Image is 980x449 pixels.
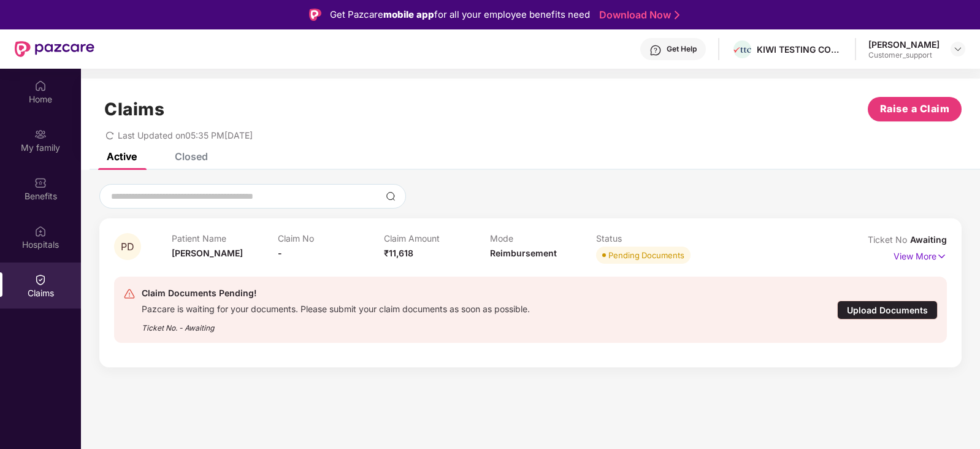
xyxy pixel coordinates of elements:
[330,7,590,22] div: Get Pazcare for all your employee benefits need
[34,128,47,140] img: svg+xml;base64,PHN2ZyB3aWR0aD0iMjAiIGhlaWdodD0iMjAiIHZpZXdCb3g9IjAgMCAyMCAyMCIgZmlsbD0ibm9uZSIgeG...
[172,233,278,244] p: Patient Name
[172,248,243,258] span: [PERSON_NAME]
[15,41,94,57] img: New Pazcare Logo
[142,286,530,301] div: Claim Documents Pending!
[384,248,413,258] span: ₹11,618
[142,301,530,315] div: Pazcare is waiting for your documents. Please submit your claim documents as soon as possible.
[936,250,947,263] img: svg+xml;base64,PHN2ZyB4bWxucz0iaHR0cDovL3d3dy53My5vcmcvMjAwMC9zdmciIHdpZHRoPSIxNyIgaGVpZ2h0PSIxNy...
[123,288,136,300] img: svg+xml;base64,PHN2ZyB4bWxucz0iaHR0cDovL3d3dy53My5vcmcvMjAwMC9zdmciIHdpZHRoPSIyNCIgaGVpZ2h0PSIyNC...
[34,274,47,286] img: svg+xml;base64,PHN2ZyBpZD0iQ2xhaW0iIHhtbG5zPSJodHRwOi8vd3d3LnczLm9yZy8yMDAwL3N2ZyIgd2lkdGg9IjIwIi...
[34,80,47,92] img: svg+xml;base64,PHN2ZyBpZD0iSG9tZSIgeG1sbnM9Imh0dHA6Ly93d3cudzMub3JnLzIwMDAvc3ZnIiB3aWR0aD0iMjAiIG...
[837,301,938,320] div: Upload Documents
[733,47,751,53] img: logo.png
[490,233,596,244] p: Mode
[599,9,676,21] a: Download Now
[309,9,321,21] img: Logo
[175,150,208,163] div: Closed
[278,233,384,244] p: Claim No
[868,234,910,245] span: Ticket No
[34,177,47,189] img: svg+xml;base64,PHN2ZyBpZD0iQmVuZWZpdHMiIHhtbG5zPSJodHRwOi8vd3d3LnczLm9yZy8yMDAwL3N2ZyIgd2lkdGg9Ij...
[384,233,490,244] p: Claim Amount
[121,242,134,252] span: PD
[757,44,843,55] div: KIWI TESTING CONSULTANCY INDIA PRIVATE LIMITED
[142,315,530,334] div: Ticket No. - Awaiting
[118,130,253,140] span: Last Updated on 05:35 PM[DATE]
[910,234,947,245] span: Awaiting
[107,150,137,163] div: Active
[675,9,679,21] img: Stroke
[953,44,963,54] img: svg+xml;base64,PHN2ZyBpZD0iRHJvcGRvd24tMzJ4MzIiIHhtbG5zPSJodHRwOi8vd3d3LnczLm9yZy8yMDAwL3N2ZyIgd2...
[34,225,47,237] img: svg+xml;base64,PHN2ZyBpZD0iSG9zcGl0YWxzIiB4bWxucz0iaHR0cDovL3d3dy53My5vcmcvMjAwMC9zdmciIHdpZHRoPS...
[868,50,940,60] div: Customer_support
[880,101,950,117] span: Raise a Claim
[649,44,662,56] img: svg+xml;base64,PHN2ZyBpZD0iSGVscC0zMngzMiIgeG1sbnM9Imh0dHA6Ly93d3cudzMub3JnLzIwMDAvc3ZnIiB3aWR0aD...
[105,130,114,140] span: redo
[868,97,962,121] button: Raise a Claim
[608,249,684,261] div: Pending Documents
[490,248,557,258] span: Reimbursement
[383,9,434,20] strong: mobile app
[278,248,282,258] span: -
[868,39,940,50] div: [PERSON_NAME]
[386,191,396,201] img: svg+xml;base64,PHN2ZyBpZD0iU2VhcmNoLTMyeDMyIiB4bWxucz0iaHR0cDovL3d3dy53My5vcmcvMjAwMC9zdmciIHdpZH...
[667,44,697,54] div: Get Help
[596,233,702,244] p: Status
[104,99,164,120] h1: Claims
[894,247,947,263] p: View More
